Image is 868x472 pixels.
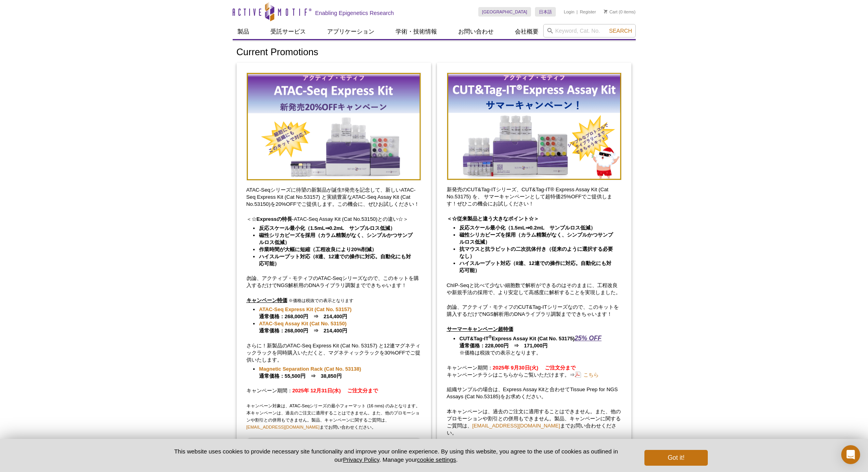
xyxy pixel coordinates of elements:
button: Got it! [644,450,707,466]
img: Save on CUT&Tag-IT Express [447,73,622,180]
strong: 2025年 12月31日(水) ご注文分まで [292,388,378,394]
a: [GEOGRAPHIC_DATA] [478,7,531,17]
button: cookie settings [417,456,456,463]
a: こちら [575,371,599,379]
a: 製品 [233,24,254,39]
span: Search [609,28,632,34]
p: 本キャンペーンは、過去のご注文に適用することはできません。また、他のプロモーションや割引との併用もできません。製品、キャンペーンに関するご質問は、 までお問い合わせください。 [447,408,622,437]
u: キャンペーン特価 [246,297,287,303]
p: キャンペーン期間： [246,387,421,394]
li: ※価格は税抜での表示となります。 [459,335,614,356]
img: Your Cart [604,9,607,13]
a: 学術・技術情報 [391,24,442,39]
strong: 磁性シリカビーズを採用（カラム精製がなく、シンプルかつサンプルロス低減） [259,232,413,245]
a: 受託サービス [266,24,311,39]
a: ATAC-Seq Express Kit (Cat No. 53157) [259,306,352,313]
strong: 通常価格：268,000円 ⇒ 214,400円 [259,306,352,319]
strong: 反応スケール最小化（1.5mL⇒0.2mL サンプルロス低減） [459,225,596,231]
strong: ハイスループット対応（8連、12連での操作に対応。自動化にも対応可能） [259,254,411,267]
span: ※価格は税抜での表示となります [289,298,353,303]
p: さらに！新製品のATAC-Seq Express Kit (Cat No. 53157) と12連マグネティックラックを同時購入いただくと、マグネティックラックを30%OFFでご提供いたします。 [246,342,421,364]
p: This website uses cookies to provide necessary site functionality and improve your online experie... [161,447,632,464]
div: Open Intercom Messenger [841,445,860,464]
em: 25% OFF [575,335,601,341]
h2: Enabling Epigenetics Research [315,9,394,17]
p: 組織サンプルの場合は、Express Assay Kitと合わせてTissue Prep for NGS Assays (Cat No.53185)をお求めください。 [447,386,622,400]
a: Register [580,9,596,15]
strong: Expressの特長 [257,216,292,222]
p: 勿論、アクティブ・モティフのCUT&Tag-ITシリーズなので、このキットを購入するだけでNGS解析用のDNAライブラリ調製までできちゃいます！ [447,304,622,318]
p: ATAC-Seqシリーズに待望の新製品が誕生‼発売を記念して、新しいATAC-Seq Express Kit (Cat No.53157) と実績豊富なATAC-Seq Assay Kit (C... [246,187,421,208]
button: Search [607,27,634,34]
strong: CUT&Tag-IT Express Assay Kit (Cat No. 53175) 通常価格：228,000円 ⇒ 171,000円 [459,336,601,349]
p: 新発売のCUT&Tag-ITシリーズ、CUT&Tag-IT® Express Assay Kit (Cat No.53175) を、 サマーキャンペーンとして超特価25%OFFでご提供します！ぜ... [447,186,622,207]
p: ChIP-Seqと比べて少ない細胞数で解析ができるのはそのままに、工程改良や新規手法の採用で、より安定して高感度に解析することを実現しました。 [447,282,622,296]
strong: 2025年 9月30日(火) ご注文分まで [493,365,576,371]
a: 日本語 [535,7,556,17]
strong: 反応スケール最小化（1.5mL⇒0.2mL サンプルロス低減） [259,225,395,231]
a: Privacy Policy [343,456,379,463]
li: | [577,7,578,17]
strong: 通常価格：55,500円 ⇒ 38,850円 [259,366,361,379]
strong: ハイスループット対応（8連、12連での操作に対応。自動化にも対応可能） [459,260,611,273]
a: [EMAIL_ADDRESS][DOMAIN_NAME] [472,423,561,429]
a: ATAC-Seq Assay Kit (Cat No. 53150) [259,320,346,327]
a: 会社概要 [510,24,543,39]
a: Cart [604,9,618,15]
strong: 磁性シリカビーズを採用（カラム精製がなく、シンプルかつサンプルロス低減） [459,232,613,245]
a: Magnetic Separation Rack (Cat No. 53138) [259,366,361,373]
strong: 作業時間が大幅に短縮（工程改良により20%削減） [259,246,377,252]
a: ATAC-Seq シリーズ [246,438,421,456]
sup: ® [489,334,492,339]
a: お問い合わせ [453,24,498,39]
a: Login [564,9,574,15]
h1: Current Promotions [237,47,632,58]
a: アプリケーション [322,24,379,39]
strong: 抗マウスと抗ラビットの二次抗体付き（従来のように選択する必要なし） [459,246,613,259]
p: キャンペーン期間： キャンペーンチラシはこちらからご覧いただけます。⇒ [447,364,622,379]
strong: ＜☆従来製品と違う大きなポイント☆＞ [447,216,539,222]
a: [EMAIL_ADDRESS][DOMAIN_NAME] [246,425,320,429]
span: キャンペーン対象は、ATAC-Seqシリーズの最小フォーマット (16 rxns) のみとなります。 本キャンペーンは、過去のご注文に適用することはできません。また、他のプロモーションや割引との... [246,403,420,429]
strong: 通常価格：268,000円 ⇒ 214,400円 [259,321,347,334]
li: (0 items) [604,7,636,17]
u: サーマーキャンペーン超特価 [447,326,513,332]
p: 勿論、アクティブ・モティフのATAC-Seqシリーズなので、このキットを購入するだけでNGS解析用のDNAライブラリ調製までできちゃいます！ [246,275,421,289]
p: ＜☆ -ATAC-Seq Assay Kit (Cat No.53150)との違い☆＞ [246,216,421,223]
img: Save on ATAC-Seq Kits [246,73,421,181]
input: Keyword, Cat. No. [543,24,636,37]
